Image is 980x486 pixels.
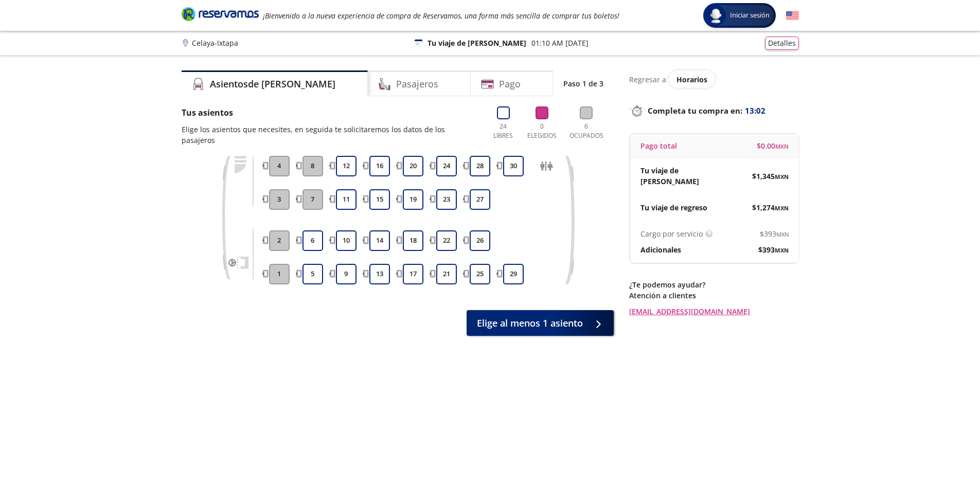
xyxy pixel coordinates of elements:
button: 2 [269,230,290,251]
p: Tu viaje de [PERSON_NAME] [427,38,526,48]
small: MXN [776,230,789,238]
button: 23 [436,189,457,210]
p: Elige los asientos que necesites, en seguida te solicitaremos los datos de los pasajeros [182,124,479,146]
p: 01:10 AM [DATE] [531,38,589,48]
button: 9 [336,264,357,284]
button: Elige al menos 1 asiento [467,310,614,336]
button: 27 [470,189,490,210]
button: 13 [369,264,390,284]
button: 4 [269,156,290,176]
button: 17 [403,264,423,284]
i: Brand Logo [182,6,259,22]
a: Brand Logo [182,6,259,25]
small: MXN [775,204,789,212]
div: Regresar a ver horarios [629,70,799,88]
p: Tu viaje de [PERSON_NAME] [640,165,715,187]
button: 22 [436,230,457,251]
button: 7 [302,189,323,210]
em: ¡Bienvenido a la nueva experiencia de compra de Reservamos, una forma más sencilla de comprar tus... [263,11,619,21]
p: Paso 1 de 3 [563,78,603,89]
p: 0 Elegidos [525,122,559,140]
button: 28 [470,156,490,176]
button: 8 [302,156,323,176]
span: Elige al menos 1 asiento [477,316,583,330]
p: Regresar a [629,74,666,85]
button: 3 [269,189,290,210]
small: MXN [775,142,789,150]
small: MXN [775,246,789,254]
iframe: Messagebird Livechat Widget [920,426,970,476]
p: Cargo por servicio [640,228,703,239]
span: Iniciar sesión [726,10,774,21]
button: 6 [302,230,323,251]
a: [EMAIL_ADDRESS][DOMAIN_NAME] [629,306,799,317]
span: $ 1,345 [752,171,789,182]
h4: Asientos de [PERSON_NAME] [210,77,335,91]
p: Celaya - Ixtapa [192,38,238,48]
p: ¿Te podemos ayudar? [629,279,799,290]
button: 21 [436,264,457,284]
button: 19 [403,189,423,210]
button: 1 [269,264,290,284]
h4: Pago [499,77,521,91]
p: 6 Ocupados [567,122,606,140]
span: 13:02 [745,105,765,117]
button: 5 [302,264,323,284]
p: Tu viaje de regreso [640,202,707,213]
button: 10 [336,230,357,251]
button: 14 [369,230,390,251]
p: Completa tu compra en : [629,103,799,118]
button: 29 [503,264,524,284]
span: $ 0.00 [757,140,789,151]
button: 16 [369,156,390,176]
button: Detalles [765,37,799,50]
span: $ 393 [760,228,789,239]
button: 18 [403,230,423,251]
span: $ 1,274 [752,202,789,213]
button: English [786,9,799,22]
button: 24 [436,156,457,176]
p: Pago total [640,140,677,151]
span: Horarios [676,75,707,84]
button: 20 [403,156,423,176]
small: MXN [775,173,789,181]
button: 30 [503,156,524,176]
p: Atención a clientes [629,290,799,301]
button: 25 [470,264,490,284]
p: 24 Libres [489,122,518,140]
p: Tus asientos [182,106,479,119]
h4: Pasajeros [396,77,438,91]
button: 26 [470,230,490,251]
p: Adicionales [640,244,681,255]
button: 12 [336,156,357,176]
span: $ 393 [758,244,789,255]
button: 11 [336,189,357,210]
button: 15 [369,189,390,210]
